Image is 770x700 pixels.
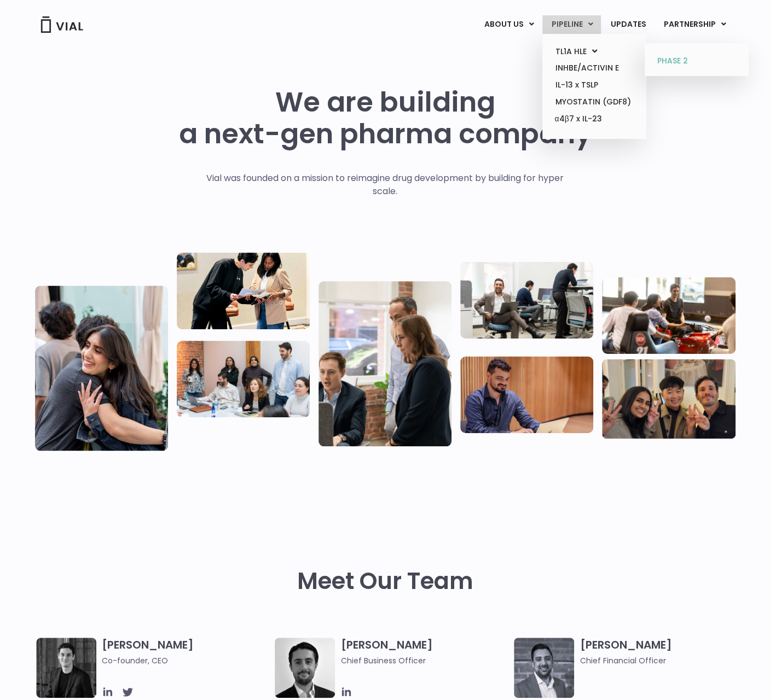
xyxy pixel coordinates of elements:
h3: [PERSON_NAME] [580,638,748,667]
a: IL-13 x TSLP [546,77,642,94]
a: PHASE 2 [649,52,744,70]
span: Co-founder, CEO [102,655,270,667]
h2: Meet Our Team [297,568,473,594]
a: TL1A HLEMenu Toggle [546,43,642,60]
a: ABOUT USMenu Toggle [475,15,542,34]
a: PIPELINEMenu Toggle [542,15,601,34]
img: Two people looking at a paper talking. [177,253,310,329]
img: Vial Life [35,285,168,451]
h3: [PERSON_NAME] [340,638,508,667]
img: Man working at a computer [460,356,593,433]
a: α4β7 x IL-23 [546,110,642,128]
a: INHBE/ACTIVIN E [546,60,642,77]
span: Chief Business Officer [340,655,508,667]
img: Group of 3 people smiling holding up the peace sign [602,359,735,439]
p: Vial was founded on a mission to reimagine drug development by building for hyper scale. [195,172,575,198]
img: A black and white photo of a man in a suit attending a Summit. [36,638,96,698]
img: Three people working in an office [460,262,593,339]
h1: We are building a next-gen pharma company [179,86,592,150]
img: Group of people playing whirlyball [602,277,735,354]
img: Headshot of smiling man named Samir [514,638,574,698]
a: UPDATES [601,15,654,34]
img: Vial Logo [40,16,84,33]
img: A black and white photo of a man in a suit holding a vial. [275,638,335,698]
img: Eight people standing and sitting in an office [177,341,310,417]
a: PARTNERSHIPMenu Toggle [655,15,734,34]
a: MYOSTATIN (GDF8) [546,94,642,110]
h3: [PERSON_NAME] [102,638,270,667]
span: Chief Financial Officer [580,655,748,667]
img: Group of three people standing around a computer looking at the screen [319,281,451,446]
